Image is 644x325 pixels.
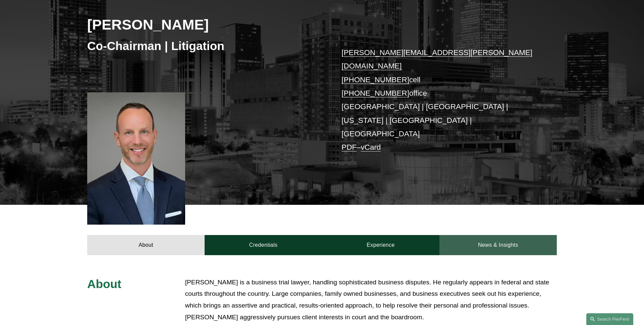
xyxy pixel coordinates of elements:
p: cell office [GEOGRAPHIC_DATA] | [GEOGRAPHIC_DATA] | [US_STATE] | [GEOGRAPHIC_DATA] | [GEOGRAPHIC_... [341,46,537,154]
a: Credentials [205,235,322,255]
a: [PHONE_NUMBER] [341,89,409,97]
a: [PHONE_NUMBER] [341,76,409,84]
a: Search this site [586,313,633,325]
p: [PERSON_NAME] is a business trial lawyer, handling sophisticated business disputes. He regularly ... [185,277,557,323]
a: PDF [341,143,357,151]
h2: [PERSON_NAME] [87,16,322,33]
h3: Co-Chairman | Litigation [87,39,322,53]
a: [PERSON_NAME][EMAIL_ADDRESS][PERSON_NAME][DOMAIN_NAME] [341,48,532,70]
a: News & Insights [439,235,557,255]
a: About [87,235,205,255]
a: Experience [322,235,439,255]
a: vCard [361,143,381,151]
span: About [87,277,121,290]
